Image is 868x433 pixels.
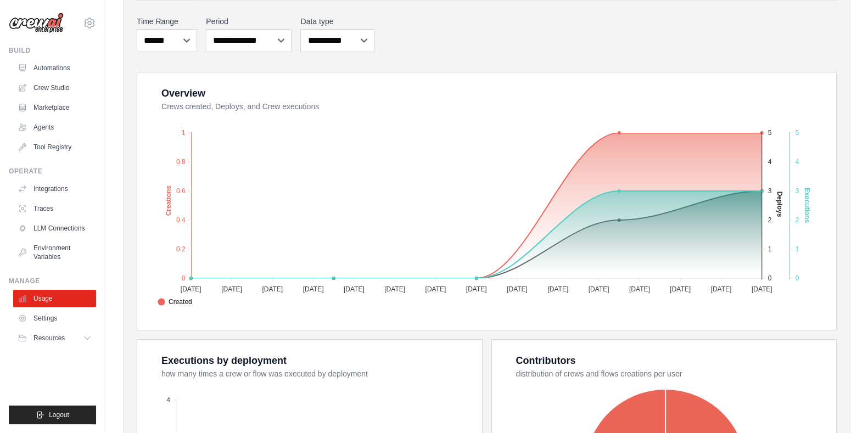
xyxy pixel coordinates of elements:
tspan: 0.2 [176,245,186,252]
div: Contributors [516,353,576,368]
div: Build [9,46,96,55]
button: Logout [9,406,96,424]
tspan: [DATE] [425,285,446,293]
a: Tool Registry [13,138,96,156]
a: Traces [13,200,96,217]
tspan: [DATE] [589,285,609,293]
button: Resources [13,329,96,347]
a: Environment Variables [13,239,96,266]
div: Executions by deployment [161,353,287,368]
tspan: 0 [768,274,772,282]
tspan: 2 [768,216,772,223]
label: Data type [300,16,374,27]
a: Usage [13,290,96,307]
tspan: 3 [796,187,799,194]
tspan: 0.8 [176,158,186,165]
a: Integrations [13,180,96,198]
tspan: [DATE] [507,285,528,293]
text: Executions [803,188,811,223]
img: Logo [9,13,64,33]
tspan: 1 [182,128,186,136]
div: Operate [9,167,96,176]
tspan: 4 [768,158,772,165]
tspan: [DATE] [710,285,731,293]
text: Deploys [775,191,783,217]
tspan: [DATE] [547,285,568,293]
span: Logout [49,410,69,419]
tspan: 1 [768,245,772,252]
tspan: [DATE] [466,285,487,293]
tspan: [DATE] [181,285,201,293]
span: Resources [33,334,65,342]
a: Marketplace [13,99,96,116]
tspan: 1 [796,245,799,252]
tspan: 0 [182,274,186,282]
tspan: [DATE] [344,285,365,293]
tspan: [DATE] [670,285,691,293]
tspan: 2 [796,216,799,223]
dt: distribution of crews and flows creations per user [516,368,824,379]
dt: how many times a crew or flow was executed by deployment [161,368,469,379]
a: Agents [13,119,96,136]
tspan: [DATE] [303,285,324,293]
a: Automations [13,59,96,77]
dt: Crews created, Deploys, and Crew executions [161,101,823,112]
tspan: [DATE] [262,285,283,293]
a: Crew Studio [13,79,96,97]
tspan: 4 [166,396,170,403]
tspan: 3 [768,187,772,194]
tspan: [DATE] [629,285,650,293]
tspan: 0.6 [176,187,186,194]
tspan: 5 [768,128,772,136]
text: Creations [165,185,172,216]
span: Created [158,297,192,307]
label: Time Range [137,16,197,27]
tspan: [DATE] [752,285,772,293]
div: Manage [9,277,96,285]
tspan: [DATE] [384,285,405,293]
tspan: 0 [796,274,799,282]
div: Overview [161,86,205,101]
a: LLM Connections [13,220,96,237]
tspan: 0.4 [176,216,186,223]
tspan: 5 [796,128,799,136]
label: Period [206,16,292,27]
tspan: [DATE] [221,285,242,293]
tspan: 4 [796,158,799,165]
a: Settings [13,310,96,327]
